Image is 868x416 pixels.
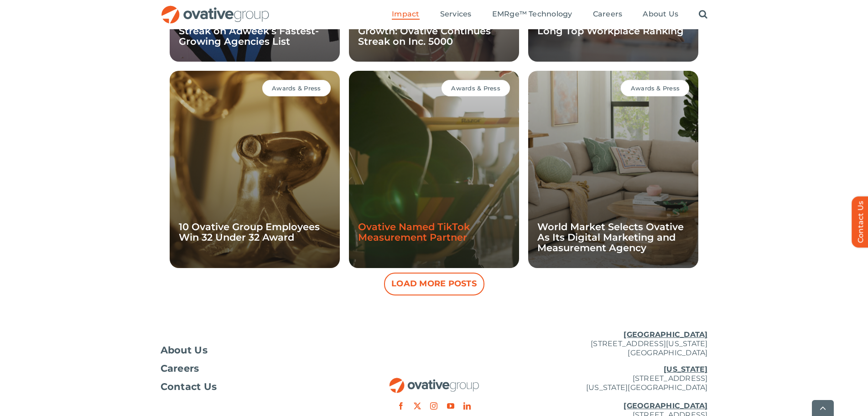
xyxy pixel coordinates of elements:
[161,346,208,355] span: About Us
[384,273,484,295] button: Load More Posts
[463,402,471,410] a: linkedin
[593,10,623,20] a: Careers
[525,330,708,358] p: [STREET_ADDRESS][US_STATE] [GEOGRAPHIC_DATA]
[643,10,678,19] span: About Us
[397,402,405,410] a: facebook
[161,364,199,373] span: Careers
[492,10,572,20] a: EMRge™ Technology
[392,10,419,20] a: Impact
[161,5,270,13] a: OG_Full_horizontal_RGB
[161,346,343,391] nav: Footer Menu
[161,364,343,373] a: Careers
[392,10,419,19] span: Impact
[537,221,684,253] a: World Market Selects Ovative As Its Digital Marketing and Measurement Agency
[179,221,320,243] a: 10 Ovative Group Employees Win 32 Under 32 Award
[358,15,491,47] a: Eight Years, Relentless Growth: Ovative Continues Streak on Inc. 5000
[699,10,707,20] a: Search
[161,382,343,391] a: Contact Us
[624,330,707,339] u: [GEOGRAPHIC_DATA]
[664,365,707,374] u: [US_STATE]
[358,221,470,243] a: Ovative Named TikTok Measurement Partner
[414,402,421,410] a: twitter
[440,10,472,20] a: Services
[593,10,623,19] span: Careers
[161,346,343,355] a: About Us
[161,382,217,391] span: Contact Us
[430,402,437,410] a: instagram
[389,377,480,385] a: OG_Full_horizontal_RGB
[179,15,319,47] a: Ovative Achieves Four-Year Streak on Adweek’s Fastest-Growing Agencies List
[447,402,454,410] a: youtube
[492,10,572,19] span: EMRge™ Technology
[440,10,472,19] span: Services
[624,401,707,410] u: [GEOGRAPHIC_DATA]
[643,10,678,20] a: About Us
